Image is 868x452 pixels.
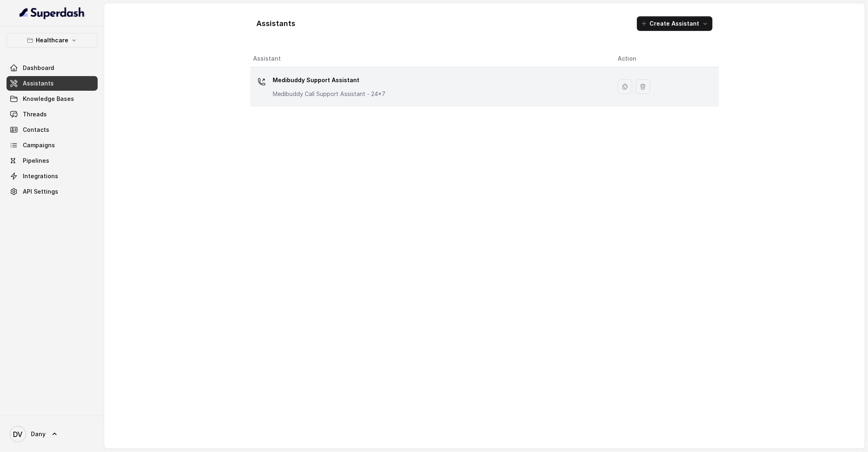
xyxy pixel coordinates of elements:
text: DV [13,430,23,439]
button: Healthcare [7,33,98,48]
span: Integrations [23,172,58,180]
a: Pipelines [7,153,98,168]
p: Medibuddy Support Assistant [273,74,386,87]
a: Dashboard [7,61,98,75]
th: Action [611,50,719,67]
a: Assistants [7,76,98,91]
a: Campaigns [7,138,98,153]
span: Contacts [23,126,49,134]
button: Create Assistant [637,16,713,31]
a: API Settings [7,184,98,199]
img: light.svg [20,7,85,20]
span: Assistants [23,79,54,87]
span: Threads [23,110,47,118]
a: Contacts [7,122,98,137]
th: Assistant [250,50,612,67]
p: Medibuddy Call Support Assistant - 24*7 [273,90,386,98]
span: Pipelines [23,157,49,165]
span: Knowledge Bases [23,95,74,103]
a: Dany [7,423,98,445]
a: Threads [7,107,98,122]
span: Campaigns [23,141,55,149]
span: API Settings [23,188,58,196]
p: Healthcare [36,35,68,45]
a: Integrations [7,169,98,183]
h1: Assistants [257,17,296,30]
a: Knowledge Bases [7,92,98,106]
span: Dashboard [23,64,54,72]
span: Dany [31,430,46,438]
